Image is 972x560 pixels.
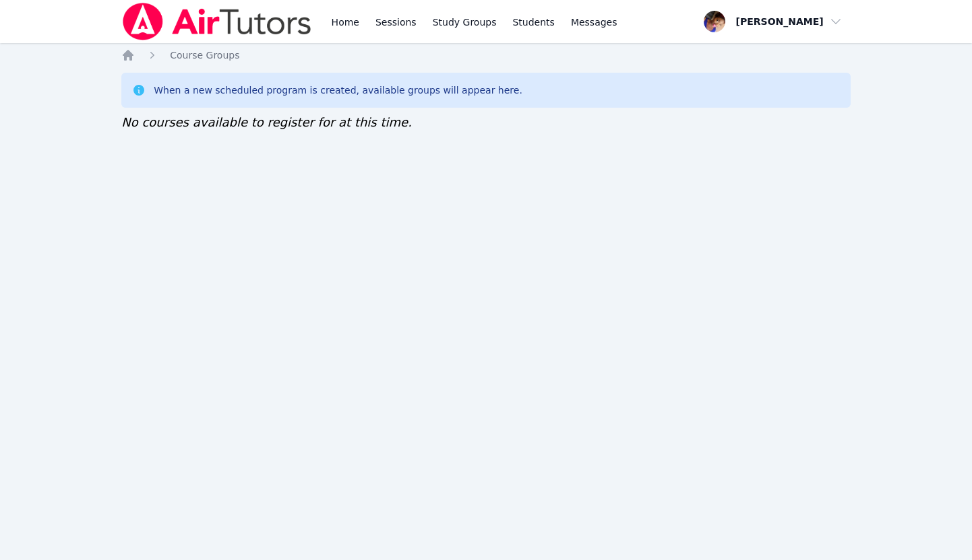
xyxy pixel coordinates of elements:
img: Air Tutors [121,3,312,40]
span: No courses available to register for at this time. [121,115,412,129]
nav: Breadcrumb [121,48,851,62]
div: When a new scheduled program is created, available groups will appear here. [154,83,522,97]
span: Messages [571,15,617,29]
span: Course Groups [170,50,239,61]
a: Course Groups [170,48,239,62]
